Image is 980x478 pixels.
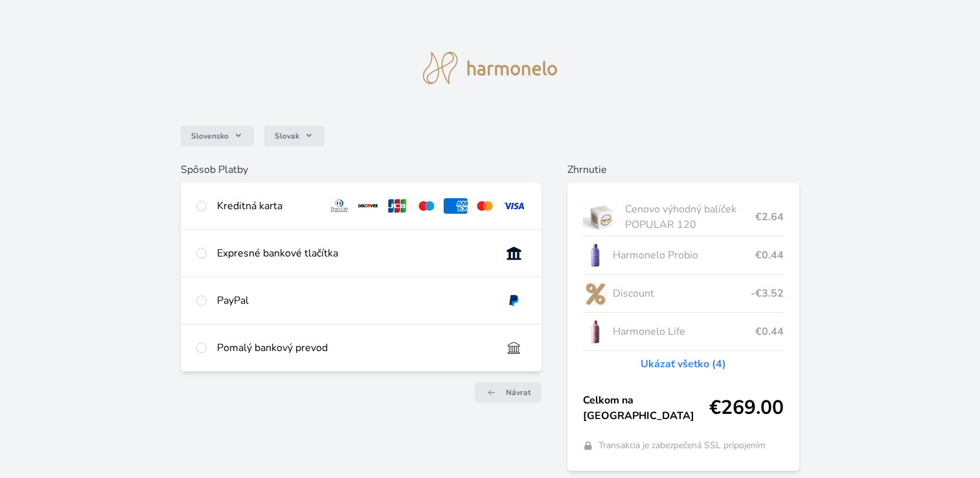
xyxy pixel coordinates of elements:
[751,286,784,301] span: -€3.52
[502,198,526,214] img: visa.svg
[502,293,526,308] img: paypal.svg
[625,201,755,233] span: Cenovo výhodný balíček POPULAR 120
[385,198,409,214] img: jcb.svg
[275,131,299,141] span: Slovak
[583,315,608,348] img: CLEAN_LIFE_se_stinem_x-lo.jpg
[506,387,531,398] span: Návrat
[583,277,608,310] img: discount-lo.png
[641,356,726,372] a: Ukázať všetko (4)
[217,198,317,214] div: Kreditná karta
[613,247,755,263] span: Harmonelo Probio
[191,131,229,141] span: Slovensko
[217,293,492,308] div: PayPal
[423,52,558,84] img: logo.svg
[475,382,541,403] a: Návrat
[709,396,784,420] span: €269.00
[328,198,352,214] img: diners.svg
[415,198,439,214] img: maestro.svg
[356,198,380,214] img: discover.svg
[613,286,751,301] span: Discount
[755,209,784,225] span: €2.64
[755,324,784,339] span: €0.44
[598,439,766,452] span: Transakcia je zabezpečená SSL pripojením
[217,340,492,356] div: Pomalý bankový prevod
[583,393,709,424] span: Celkom na [GEOGRAPHIC_DATA]
[217,245,492,261] div: Expresné bankové tlačítka
[583,201,620,233] img: popular.jpg
[502,245,526,261] img: onlineBanking_SK.svg
[567,162,799,177] h6: Zhrnutie
[264,126,325,146] button: Slovak
[755,247,784,263] span: €0.44
[583,239,608,271] img: CLEAN_PROBIO_se_stinem_x-lo.jpg
[613,324,755,339] span: Harmonelo Life
[502,340,526,356] img: bankTransfer_IBAN.svg
[444,198,468,214] img: amex.svg
[181,162,541,177] h6: Spôsob Platby
[473,198,497,214] img: mc.svg
[181,126,254,146] button: Slovensko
